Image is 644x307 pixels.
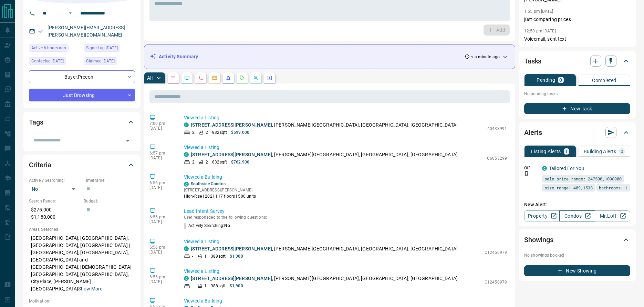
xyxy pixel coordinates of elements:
[224,223,230,228] span: No
[78,285,102,293] button: Show More
[184,75,190,81] svg: Lead Browsing Activity
[29,157,135,173] div: Criteria
[184,297,507,305] p: Viewed a Building
[559,78,562,82] p: 0
[84,177,135,184] p: Timeframe:
[549,166,584,171] a: Tailored For You
[184,187,256,193] p: [STREET_ADDRESS][PERSON_NAME]
[184,152,189,157] div: condos.ca
[537,78,555,82] p: Pending
[524,165,538,171] p: Off
[149,275,174,279] p: 6:55 pm
[149,121,174,126] p: 7:00 pm
[191,246,272,251] a: [STREET_ADDRESS][PERSON_NAME]
[524,252,630,258] p: No showings booked
[147,76,153,80] p: All
[204,253,207,259] p: 1
[29,114,135,130] div: Tags
[29,159,51,170] h2: Criteria
[149,250,174,255] p: [DATE]
[149,215,174,219] p: 6:56 pm
[599,184,628,191] span: bathrooms: 1
[29,177,80,184] p: Actively Searching:
[206,159,208,165] p: 2
[191,121,458,129] p: , [PERSON_NAME][GEOGRAPHIC_DATA], [GEOGRAPHIC_DATA], [GEOGRAPHIC_DATA]
[184,246,189,251] div: condos.ca
[191,181,226,186] a: Southside Condos
[149,219,174,224] p: [DATE]
[212,75,217,81] svg: Emails
[524,9,553,14] p: 1:55 pm [DATE]
[29,204,80,223] p: $275,000 - $1,180,000
[253,75,259,81] svg: Opportunities
[29,89,135,101] div: Just Browsing
[184,122,189,127] div: condos.ca
[38,29,43,34] svg: Email Verified
[123,136,133,146] button: Open
[149,156,174,160] p: [DATE]
[485,279,507,285] p: C12450979
[192,159,195,165] p: 2
[29,57,80,67] div: Fri Oct 03 2025
[191,275,458,282] p: , [PERSON_NAME][GEOGRAPHIC_DATA], [GEOGRAPHIC_DATA], [GEOGRAPHIC_DATA]
[184,174,507,181] p: Viewed a Building
[149,126,174,131] p: [DATE]
[524,234,553,245] h2: Showings
[159,53,198,60] p: Activity Summary
[595,210,630,221] a: Mr.Loft
[544,175,622,182] span: sale price range: 247500,1098900
[149,185,174,190] p: [DATE]
[184,208,507,215] p: Lead Intent Survey
[531,149,561,154] p: Listing Alerts
[524,53,630,69] div: Tasks
[230,253,243,259] p: $1,900
[191,152,272,157] a: [STREET_ADDRESS][PERSON_NAME]
[524,56,541,67] h2: Tasks
[524,16,630,23] p: just comparing prices
[191,122,272,128] a: [STREET_ADDRESS][PERSON_NAME]
[29,232,135,295] p: [GEOGRAPHIC_DATA], [GEOGRAPHIC_DATA], [GEOGRAPHIC_DATA], [GEOGRAPHIC_DATA] | [GEOGRAPHIC_DATA], [...
[150,50,509,63] div: Activity Summary< a minute ago
[212,129,227,136] p: 832 sqft
[524,29,556,33] p: 12:50 pm [DATE]
[149,279,174,284] p: [DATE]
[184,193,256,199] p: High-Rise | 2021 | 17 floors | 500 units
[524,210,560,221] a: Property
[149,245,174,250] p: 6:56 pm
[524,201,630,208] p: New Alert:
[267,75,272,81] svg: Agent Actions
[231,159,249,165] p: $762,900
[524,89,630,99] p: No pending tasks
[239,75,245,81] svg: Requests
[48,25,125,38] a: [PERSON_NAME][EMAIL_ADDRESS][PERSON_NAME][DOMAIN_NAME]
[206,129,208,136] p: 2
[212,159,227,165] p: 832 sqft
[192,253,193,259] p: -
[84,44,135,54] div: Sun Apr 06 2025
[184,182,189,187] div: condos.ca
[487,155,507,161] p: C6053299
[29,44,80,54] div: Mon Oct 13 2025
[524,103,630,114] button: New Task
[230,283,243,289] p: $1,900
[559,210,595,221] a: Condos
[86,44,118,51] span: Signed up [DATE]
[544,184,593,191] span: size range: 409,1538
[524,127,542,138] h2: Alerts
[31,44,66,51] span: Active 6 hours ago
[31,58,64,65] span: Contacted [DATE]
[84,198,135,204] p: Budget:
[184,114,507,121] p: Viewed a Listing
[170,75,176,81] svg: Notes
[149,180,174,185] p: 6:56 pm
[29,184,80,195] div: No
[192,283,193,289] p: -
[66,9,74,17] button: Open
[487,126,507,132] p: 40433991
[191,276,272,281] a: [STREET_ADDRESS][PERSON_NAME]
[184,276,189,281] div: condos.ca
[565,149,568,154] p: 1
[184,268,507,275] p: Viewed a Listing
[226,75,231,81] svg: Listing Alerts
[184,215,507,220] p: User responsded to the following questions:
